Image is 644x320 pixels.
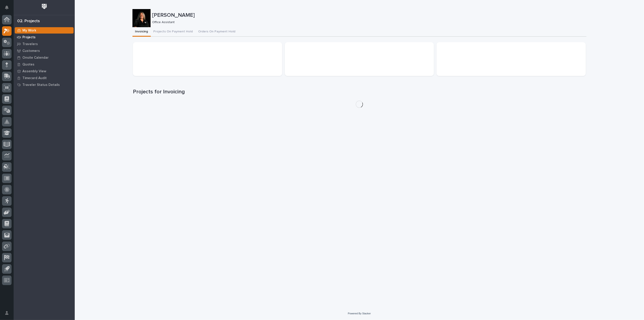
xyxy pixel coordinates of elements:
p: Customers [22,49,40,53]
p: Onsite Calendar [22,56,49,60]
img: Workspace Logo [40,2,48,11]
a: My Work [14,27,75,34]
p: My Work [22,29,36,33]
a: Assembly View [14,68,75,75]
a: Quotes [14,61,75,68]
button: Notifications [2,3,12,12]
p: [PERSON_NAME] [152,12,585,19]
button: Projects On Payment Hold [151,27,196,37]
p: Timecard Audit [22,76,47,80]
p: Traveler Status Details [22,83,60,87]
a: Timecard Audit [14,75,75,81]
div: 02. Projects [17,19,40,24]
button: Invoicing [132,27,151,37]
a: Projects [14,34,75,41]
a: Powered By Stacker [348,312,371,315]
a: Customers [14,47,75,54]
p: Projects [22,35,36,39]
a: Onsite Calendar [14,54,75,61]
button: Orders On Payment Hold [196,27,238,37]
div: Notifications [6,5,12,13]
p: Travelers [22,42,38,46]
p: Quotes [22,63,34,67]
h1: Projects for Invoicing [133,89,586,95]
a: Travelers [14,41,75,47]
a: Traveler Status Details [14,81,75,88]
p: Assembly View [22,69,46,73]
p: Office Assistant [152,20,583,24]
